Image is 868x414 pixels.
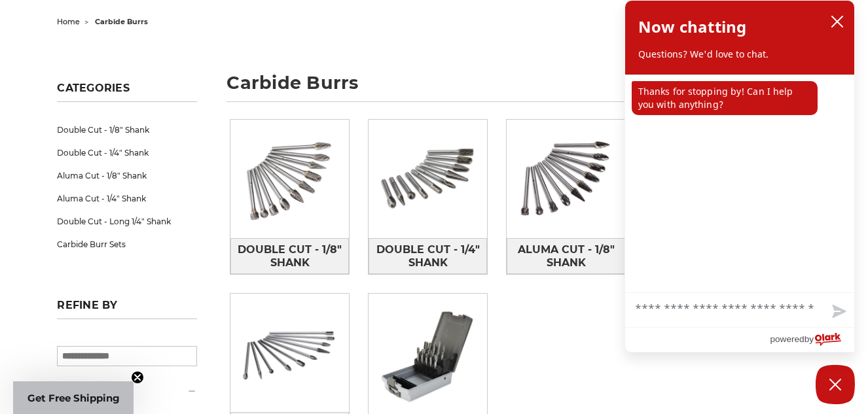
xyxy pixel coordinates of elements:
[230,120,349,238] img: Double Cut - 1/8" Shank
[57,82,196,102] h5: Categories
[632,81,818,115] p: Thanks for stopping by! Can I help you with anything?
[95,17,148,26] span: carbide burrs
[226,74,810,102] h1: carbide burrs
[369,120,487,238] img: Double Cut - 1/4" Shank
[230,294,349,412] img: Double Cut - Long 1/4" Shank
[230,238,349,274] a: Double Cut - 1/8" Shank
[57,141,196,164] a: Double Cut - 1/4" Shank
[805,331,814,347] span: by
[13,381,134,414] div: Get Free ShippingClose teaser
[507,120,625,238] img: Aluma Cut - 1/8" Shank
[822,297,854,327] button: Send message
[369,238,487,274] a: Double Cut - 1/4" Shank
[57,118,196,141] a: Double Cut - 1/8" Shank
[625,75,854,292] div: chat
[57,210,196,233] a: Double Cut - Long 1/4" Shank
[827,12,848,31] button: close chatbox
[507,239,624,274] span: Aluma Cut - 1/8" Shank
[638,48,841,61] p: Questions? We'd love to chat.
[770,331,804,347] span: powered
[57,17,80,26] a: home
[369,239,486,274] span: Double Cut - 1/4" Shank
[770,328,854,352] a: Powered by Olark
[131,371,144,384] button: Close teaser
[57,299,196,319] h5: Refine by
[231,239,348,274] span: Double Cut - 1/8" Shank
[57,233,196,256] a: Carbide Burr Sets
[507,238,625,274] a: Aluma Cut - 1/8" Shank
[57,164,196,187] a: Aluma Cut - 1/8" Shank
[57,187,196,210] a: Aluma Cut - 1/4" Shank
[816,365,855,404] button: Close Chatbox
[638,14,746,40] h2: Now chatting
[27,392,120,404] span: Get Free Shipping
